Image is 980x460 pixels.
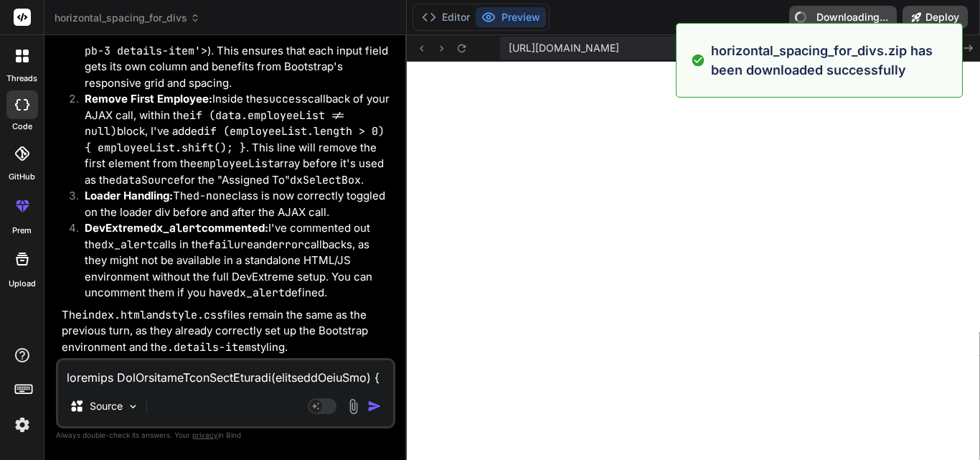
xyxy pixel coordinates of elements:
[73,91,392,188] li: Inside the callback of your AJAX call, within the block, I've added . This line will remove the f...
[691,41,705,80] img: alert
[12,225,32,237] label: prem
[509,41,619,55] span: [URL][DOMAIN_NAME]
[85,108,344,139] code: if (data.employeeList != null)
[56,428,395,442] p: Always double-check its answers. Your in Bind
[476,7,546,27] button: Preview
[73,220,392,301] li: I've commented out the calls in the and callbacks, as they might not be available in a standalone...
[272,238,304,252] code: error
[85,92,212,105] strong: Remove First Employee:
[903,6,968,29] button: Deploy
[85,124,385,155] code: if (employeeList.length > 0) { employeeList.shift(); }
[101,238,153,252] code: dx_alert
[263,92,308,106] code: success
[192,431,218,439] span: privacy
[193,189,232,203] code: d-none
[711,41,953,80] p: horizontal_spacing_for_divs.zip has been downloaded successfully
[9,171,35,183] label: GitHub
[73,188,392,220] li: The class is now correctly toggled on the loader div before and after the AJAX call.
[90,399,123,413] p: Source
[62,307,392,356] p: The and files remain the same as the previous turn, as they already correctly set up the Bootstra...
[127,400,139,413] img: Pick Models
[345,398,362,415] img: attachment
[233,286,285,300] code: dx_alert
[6,72,37,85] label: threads
[82,308,146,322] code: index.html
[165,308,223,322] code: style.css
[416,7,476,27] button: Editor
[85,189,173,202] strong: Loader Handling:
[367,399,382,413] img: icon
[197,156,274,171] code: employeeList
[208,238,253,252] code: failure
[85,221,268,235] strong: DevExtreme commented:
[55,11,200,25] span: horizontal_spacing_for_divs
[167,340,251,355] code: .details-item
[290,173,361,187] code: dxSelectBox
[10,413,34,437] img: settings
[116,173,180,187] code: dataSource
[12,121,32,133] label: code
[85,27,378,58] code: <div class='col-12 col-md-6 col-lg-4 pb-3 details-item'>
[789,6,897,29] button: Downloading...
[9,278,36,290] label: Upload
[407,62,980,460] iframe: Preview
[150,221,202,235] code: dx_alert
